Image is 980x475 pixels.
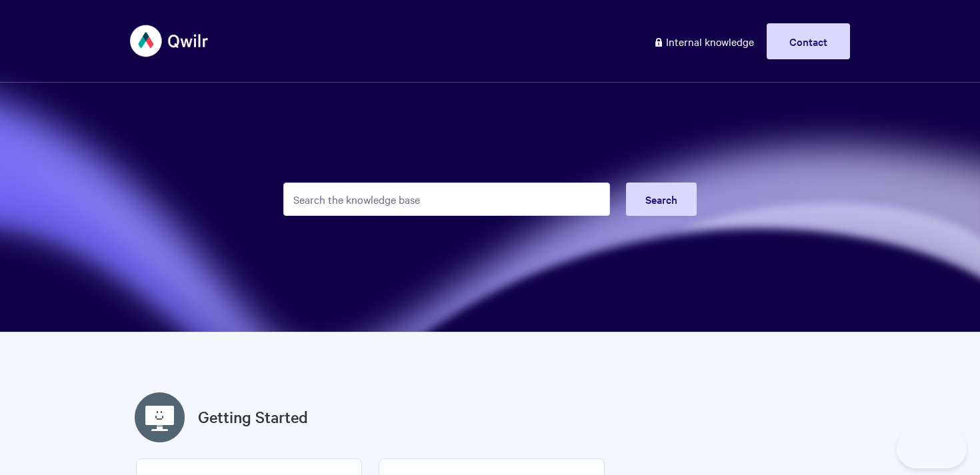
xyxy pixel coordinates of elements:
input: Search the knowledge base [283,183,610,216]
a: Contact [767,23,850,59]
a: Getting Started [198,405,308,429]
iframe: Toggle Customer Support [897,428,967,468]
button: Search [626,183,697,216]
a: Internal knowledge [643,23,764,59]
img: Qwilr Help Center [130,16,209,66]
span: Search [645,192,677,207]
